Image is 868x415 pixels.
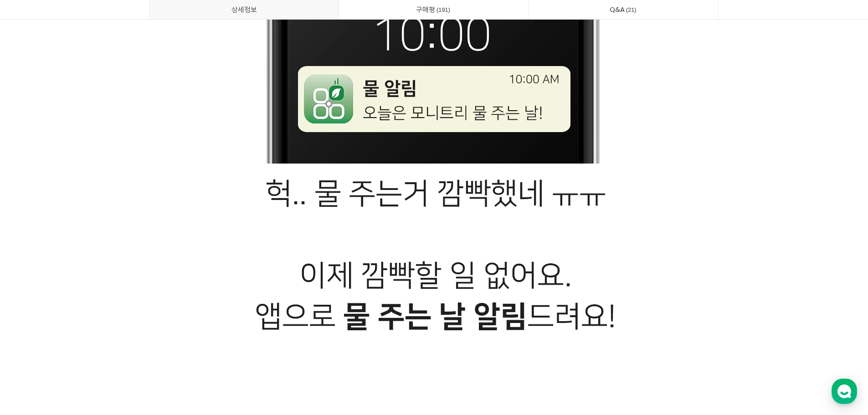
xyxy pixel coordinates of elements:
span: 21 [625,5,638,15]
span: 홈 [29,302,34,310]
span: 대화 [83,303,94,310]
a: 홈 [3,289,60,312]
a: 설정 [118,289,175,312]
span: 191 [435,5,452,15]
span: 설정 [141,302,152,310]
a: 대화 [60,289,118,312]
